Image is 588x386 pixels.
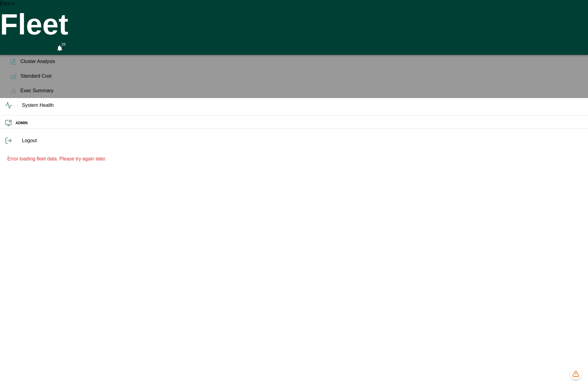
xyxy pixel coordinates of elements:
h6: ADMIN [16,120,583,126]
svg: Preferences [69,43,77,51]
span: Cluster Analysis [20,58,583,65]
button: Fullscreen [41,41,52,55]
button: 1150 data issues [570,368,582,380]
button: 28 [54,41,65,55]
p: Error loading fleet data. Please try again later. [7,155,581,163]
span: 28 [59,41,67,47]
span: Standard Cost [20,72,583,80]
span: Logout [22,137,583,144]
button: HomeTime Editor [28,41,39,55]
button: Preferences [68,41,79,52]
span: Exec Summary [20,87,583,94]
span: System Health [22,102,583,109]
button: Manual Assignment [15,41,26,55]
